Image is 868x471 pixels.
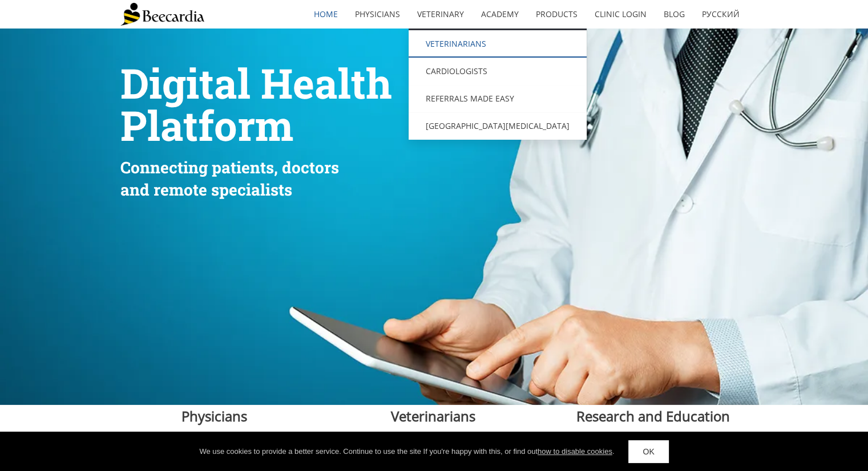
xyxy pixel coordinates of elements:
span: Research and Education [576,407,730,425]
a: Academy [473,1,527,27]
img: Beecardia [120,3,204,26]
a: Cardiologists [409,58,587,85]
span: Connecting patients, doctors [120,157,339,178]
a: Veterinarians [409,30,587,58]
a: Clinic Login [586,1,655,27]
span: Veterinarians [391,407,475,425]
div: We use cookies to provide a better service. Continue to use the site If you're happy with this, o... [199,446,614,457]
span: Platform [120,98,293,152]
a: Blog [655,1,693,27]
span: Physicians [181,407,247,425]
a: OK [628,440,668,463]
a: Products [527,1,586,27]
a: home [305,1,346,27]
a: Veterinary [409,1,473,27]
a: how to disable cookies [538,447,612,456]
a: Physicians [346,1,409,27]
span: and remote specialists [120,179,292,200]
a: Referrals Made Easy [409,85,587,112]
a: [GEOGRAPHIC_DATA][MEDICAL_DATA] [409,112,587,140]
span: Digital Health [120,56,392,110]
a: Русский [693,1,748,27]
